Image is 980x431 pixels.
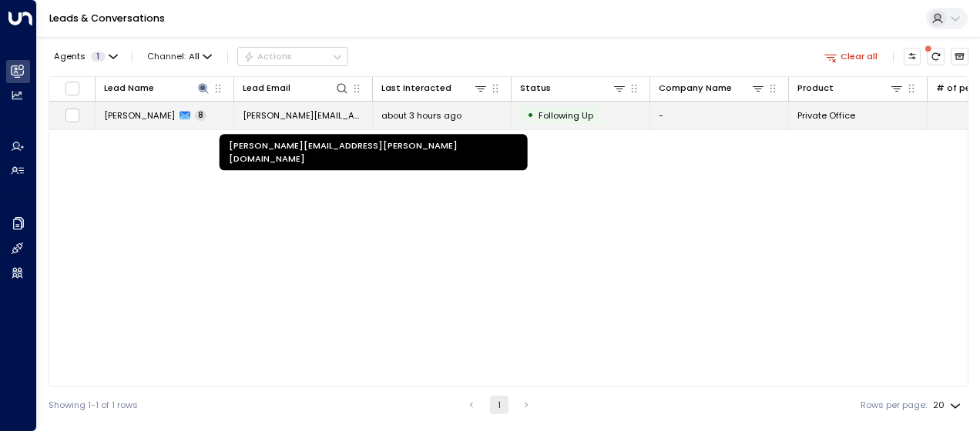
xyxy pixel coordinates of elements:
[243,81,290,95] div: Lead Email
[904,48,921,65] button: Customize
[381,81,488,95] div: Last Interacted
[143,48,217,65] span: Channel:
[659,81,765,95] div: Company Name
[951,48,968,65] button: Archived Leads
[819,48,883,65] button: Clear all
[65,81,80,96] span: Toggle select all
[797,81,834,95] div: Product
[54,52,86,61] span: Agents
[237,47,348,65] button: Actions
[861,399,927,412] label: Rows per page:
[143,48,217,65] button: Channel:All
[243,51,292,62] div: Actions
[220,135,528,171] div: [PERSON_NAME][EMAIL_ADDRESS][PERSON_NAME][DOMAIN_NAME]
[520,81,626,95] div: Status
[381,81,451,95] div: Last Interacted
[104,109,175,122] span: Ollie Smith
[104,81,154,95] div: Lead Name
[659,81,732,95] div: Company Name
[927,48,945,65] span: There are new threads available. Refresh the grid to view the latest updates.
[189,52,200,62] span: All
[461,396,536,414] nav: pagination navigation
[243,109,364,122] span: michael.bruntlett@askofficio.com
[797,81,904,95] div: Product
[49,399,138,412] div: Showing 1-1 of 1 rows
[91,52,106,62] span: 1
[650,102,789,129] td: -
[539,109,593,122] span: Following Up
[243,81,349,95] div: Lead Email
[195,110,206,121] span: 8
[490,396,508,414] button: page 1
[65,108,80,123] span: Toggle select row
[104,81,210,95] div: Lead Name
[527,105,534,125] div: •
[237,47,348,65] div: Button group with a nested menu
[49,48,122,65] button: Agents1
[49,12,165,25] a: Leads & Conversations
[933,396,964,415] div: 20
[797,109,855,122] span: Private Office
[381,109,461,122] span: about 3 hours ago
[520,81,551,95] div: Status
